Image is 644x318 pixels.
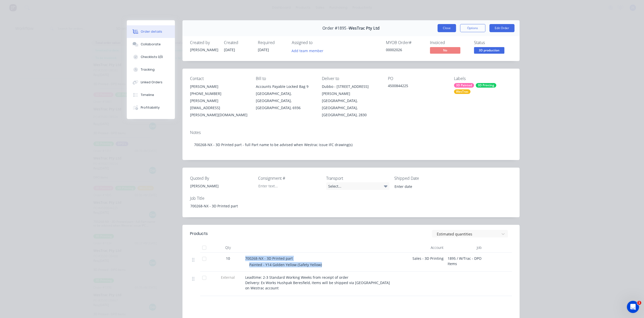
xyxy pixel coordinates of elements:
[476,83,496,88] div: 3D Printing
[141,67,155,72] div: Tracking
[127,76,175,89] button: Linked Orders
[326,175,389,181] label: Transport
[190,195,253,201] label: Job Title
[186,182,250,190] div: [PERSON_NAME]
[190,76,248,81] div: Contact
[256,83,314,111] div: Accounts Payable Locked Bag 9[GEOGRAPHIC_DATA], [GEOGRAPHIC_DATA], [GEOGRAPHIC_DATA], 6936
[454,83,474,88] div: 3D Painted
[141,80,162,85] div: Linked Orders
[474,40,512,45] div: Status
[127,25,175,38] button: Order details
[258,47,269,52] span: [DATE]
[292,40,342,45] div: Assigned to
[256,83,314,90] div: Accounts Payable Locked Bag 9
[394,175,458,181] label: Shipped Date
[190,231,208,237] div: Products
[190,175,253,181] label: Quoted By
[186,202,250,210] div: 700268-NX - 3D Printed part
[141,105,160,110] div: Profitability
[190,47,218,52] div: [PERSON_NAME]
[438,24,456,32] button: Close
[395,253,446,272] div: Sales - 3D Printing
[460,24,485,32] button: Options
[224,47,235,52] span: [DATE]
[627,301,639,313] iframe: Intercom live chat
[395,243,446,253] div: Account
[474,47,504,53] span: 3D production
[215,275,241,280] span: External
[256,90,314,111] div: [GEOGRAPHIC_DATA], [GEOGRAPHIC_DATA], [GEOGRAPHIC_DATA], 6936
[292,47,326,54] button: Add team member
[322,83,380,118] div: Dubbo - [STREET_ADDRESS][PERSON_NAME][GEOGRAPHIC_DATA], [GEOGRAPHIC_DATA], [GEOGRAPHIC_DATA], 2830
[127,63,175,76] button: Tracking
[249,262,322,267] span: Painted - Y14 Golden Yellow (Safety Yellow)
[127,101,175,114] button: Profitability
[322,97,380,118] div: [GEOGRAPHIC_DATA], [GEOGRAPHIC_DATA], [GEOGRAPHIC_DATA], 2830
[141,55,163,59] div: Checklists 0/0
[127,89,175,101] button: Timeline
[430,40,468,45] div: Invoiced
[141,93,154,97] div: Timeline
[326,182,389,190] div: Select...
[245,256,293,261] span: 700268-NX - 3D Printed part
[391,183,454,190] input: Enter date
[386,47,424,52] div: 00002026
[322,83,380,97] div: Dubbo - [STREET_ADDRESS][PERSON_NAME]
[141,42,161,47] div: Collaborate
[190,83,248,90] div: [PERSON_NAME]
[226,256,230,261] span: 10
[289,47,326,54] button: Add team member
[349,26,380,31] span: WesTrac Pty Ltd
[256,76,314,81] div: Bill to
[190,83,248,118] div: [PERSON_NAME][PHONE_NUMBER][PERSON_NAME][EMAIL_ADDRESS][PERSON_NAME][DOMAIN_NAME]
[245,275,391,290] span: Leadtime: 2-3 Standard Working Weeks from receipt of order Delivery: Ex Works Hushpak Beresfield,...
[127,51,175,63] button: Checklists 0/0
[224,40,252,45] div: Created
[213,243,243,253] div: Qty
[454,89,470,94] div: WesTrac
[190,97,248,118] div: [PERSON_NAME][EMAIL_ADDRESS][PERSON_NAME][DOMAIN_NAME]
[322,26,349,31] span: Order #1895 -
[322,76,380,81] div: Deliver to
[258,175,321,181] label: Consignment #
[474,47,504,55] button: 3D production
[141,29,162,34] div: Order details
[190,130,512,135] div: Notes
[454,76,512,81] div: Labels
[637,301,641,305] span: 1
[190,40,218,45] div: Created by
[446,253,484,272] div: 1895 / W/Trac - DPO Items
[190,90,248,97] div: [PHONE_NUMBER]
[190,137,512,152] div: 700268-NX - 3D Printed part - full Part name to be advised when Westrac issue IFC drawing(s)
[446,243,484,253] div: Job
[430,47,460,53] span: No
[258,40,286,45] div: Required
[386,40,424,45] div: MYOB Order #
[388,83,446,90] div: 4500844225
[388,76,446,81] div: PO
[127,38,175,51] button: Collaborate
[489,24,514,32] button: Edit Order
